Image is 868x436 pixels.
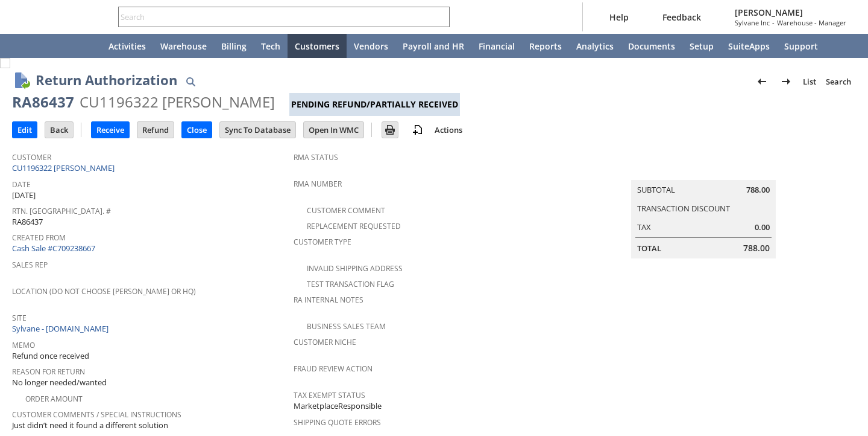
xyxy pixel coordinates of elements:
span: Sylvane Inc [735,18,770,27]
span: Customers [295,40,339,52]
a: CU1196322 [PERSON_NAME] [12,162,118,173]
img: Previous [755,74,769,89]
svg: Recent Records [22,39,36,53]
a: Subtotal [637,184,675,195]
a: Tech [254,34,288,58]
span: 788.00 [746,184,770,196]
input: Print [382,122,398,138]
span: Feedback [662,11,701,23]
a: Fraud Review Action [294,364,373,374]
a: Customer Comments / Special Instructions [12,409,181,420]
a: Site [12,313,27,323]
input: Back [45,122,73,138]
a: Financial [471,34,522,58]
img: add-record.svg [410,123,425,137]
img: Quick Find [183,74,198,89]
a: Customer Comment [307,205,385,216]
a: Documents [621,34,682,58]
input: Close [182,122,212,138]
span: SuiteApps [728,40,770,52]
a: Customer [12,152,51,162]
img: Print [383,123,397,137]
a: Search [821,72,856,91]
a: Memo [12,340,35,350]
span: Help [609,11,629,23]
a: Test Transaction Flag [307,279,394,289]
span: Refund once received [12,350,89,362]
span: Tech [261,40,280,52]
span: Warehouse - Manager [777,18,846,27]
a: Order Amount [25,394,83,404]
a: Customer Niche [294,337,356,347]
span: [DATE] [12,190,36,201]
a: Customer Type [294,237,351,247]
a: Sylvane - [DOMAIN_NAME] [12,323,112,334]
input: Receive [92,122,129,138]
a: Invalid Shipping Address [307,263,403,274]
a: Tax [637,222,651,232]
div: RA86437 [12,92,74,112]
a: Warehouse [153,34,214,58]
a: Cash Sale #C709238667 [12,243,95,254]
a: Business Sales Team [307,321,386,332]
a: Setup [682,34,721,58]
a: RA Internal Notes [294,295,363,305]
span: Documents [628,40,675,52]
a: RMA Status [294,152,338,162]
a: List [798,72,821,91]
a: Reason For Return [12,367,85,377]
a: Replacement Requested [307,221,401,231]
input: Search [119,10,433,24]
a: Customers [288,34,347,58]
input: Open In WMC [304,122,363,138]
img: Next [779,74,793,89]
span: RA86437 [12,216,43,228]
a: Analytics [569,34,621,58]
a: Shipping Quote Errors [294,417,381,428]
span: Reports [529,40,562,52]
svg: Search [433,10,447,24]
span: MarketplaceResponsible [294,400,382,412]
a: Sales Rep [12,260,48,270]
span: No longer needed/wanted [12,377,107,388]
a: Activities [101,34,153,58]
input: Refund [137,122,174,138]
span: Analytics [576,40,614,52]
a: Created From [12,232,66,243]
a: Payroll and HR [395,34,471,58]
div: Pending Refund/Partially Received [289,93,460,116]
a: Date [12,179,31,190]
span: Billing [221,40,247,52]
a: Location (Do Not Choose [PERSON_NAME] or HQ) [12,286,196,297]
caption: Summary [631,161,776,180]
input: Edit [13,122,37,138]
a: Tax Exempt Status [294,390,365,400]
span: [PERSON_NAME] [735,7,846,18]
a: Total [637,243,661,254]
span: Support [784,40,818,52]
svg: Home [80,39,94,53]
a: Reports [522,34,569,58]
a: Rtn. [GEOGRAPHIC_DATA]. # [12,206,111,216]
a: RMA Number [294,179,342,189]
a: Transaction Discount [637,203,730,214]
a: Recent Records [14,34,43,58]
a: Actions [430,124,467,135]
span: Vendors [354,40,388,52]
span: 0.00 [755,222,770,233]
svg: Shortcuts [51,39,65,53]
span: Warehouse [160,40,207,52]
span: - [772,18,775,27]
a: Vendors [347,34,395,58]
h1: Return Authorization [36,70,177,90]
a: SuiteApps [721,34,777,58]
a: Home [72,34,101,58]
span: 788.00 [743,242,770,254]
span: Activities [108,40,146,52]
a: Billing [214,34,254,58]
div: CU1196322 [PERSON_NAME] [80,92,275,112]
a: Support [777,34,825,58]
div: Shortcuts [43,34,72,58]
span: Setup [690,40,714,52]
input: Sync To Database [220,122,295,138]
